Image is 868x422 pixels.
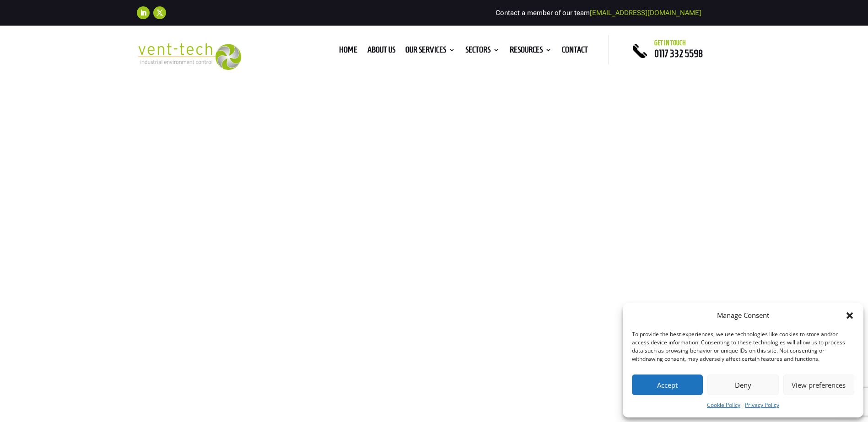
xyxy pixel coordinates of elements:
[717,310,769,321] div: Manage Consent
[654,39,686,47] span: Get in touch
[137,6,150,19] a: Follow on LinkedIn
[339,47,357,57] a: Home
[496,9,701,17] span: Contact a member of our team
[367,47,395,57] a: About us
[632,330,853,363] div: To provide the best experiences, we use technologies like cookies to store and/or access device i...
[707,400,740,411] a: Cookie Policy
[845,311,854,320] div: Close dialog
[590,9,701,17] a: [EMAIL_ADDRESS][DOMAIN_NAME]
[783,375,854,395] button: View preferences
[510,47,552,57] a: Resources
[745,400,779,411] a: Privacy Policy
[654,48,703,59] a: 0117 332 5598
[405,47,455,57] a: Our Services
[465,47,500,57] a: Sectors
[153,6,166,19] a: Follow on X
[707,375,778,395] button: Deny
[632,375,703,395] button: Accept
[562,47,588,57] a: Contact
[137,43,242,70] img: 2023-09-27T08_35_16.549ZVENT-TECH---Clear-background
